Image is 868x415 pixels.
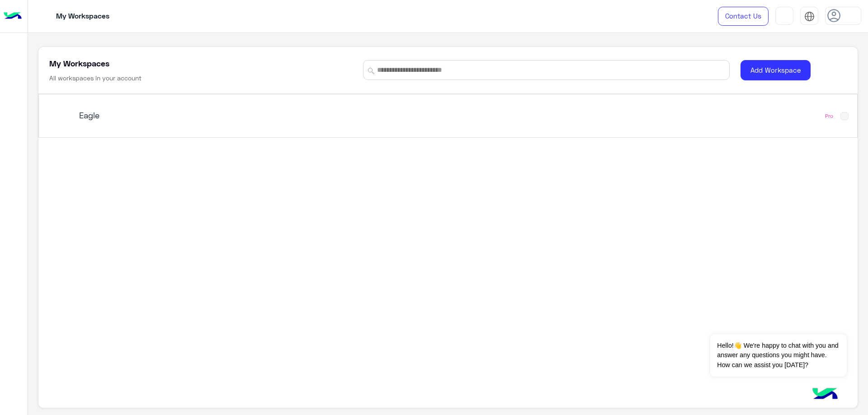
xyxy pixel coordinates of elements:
[38,10,49,22] img: tab
[775,7,793,26] a: tab
[718,7,769,26] a: Contact Us
[809,379,841,410] img: hulul-logo.png
[79,110,368,121] h5: Eagle
[848,11,859,22] img: profile
[56,10,109,23] p: My Workspaces
[741,60,811,80] button: Add Workspace
[818,112,826,120] div: Pro
[779,11,790,22] img: tab
[49,58,109,69] h5: My Workspaces
[804,11,815,22] img: tab
[49,74,142,83] h6: All workspaces in your account
[4,7,22,26] img: Logo
[710,334,846,377] span: Hello!👋 We're happy to chat with you and answer any questions you might have. How can we assist y...
[47,103,72,122] img: 713415422032625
